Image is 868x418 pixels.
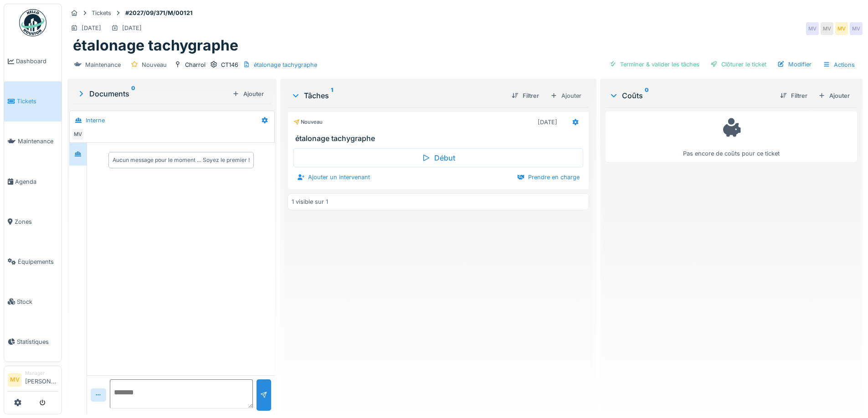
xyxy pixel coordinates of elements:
div: CT146 [221,60,238,69]
li: MV [8,373,21,387]
div: Aucun message pour le moment … Soyez le premier ! [113,156,250,164]
a: Agenda [4,161,62,201]
div: MV [850,22,863,35]
span: Tickets [17,97,58,106]
div: Documents [77,88,229,99]
div: [DATE] [82,24,101,32]
div: Tâches [291,90,504,101]
div: Ajouter un intervenant [293,171,374,183]
a: Statistiques [4,322,62,362]
a: Tickets [4,81,62,121]
div: Nouveau [293,118,323,126]
div: Clôturer le ticket [707,58,770,71]
span: Équipements [18,257,58,266]
div: MV [806,22,819,35]
div: MV [821,22,833,35]
span: Statistiques [17,337,58,346]
a: Maintenance [4,121,62,161]
div: Ajouter [229,88,267,100]
div: Coûts [609,90,773,101]
strong: #2027/09/371/M/00121 [122,9,196,17]
div: Nouveau [142,60,167,69]
span: Dashboard [16,57,58,65]
div: [DATE] [122,24,142,32]
div: Actions [819,58,859,71]
div: Terminer & valider les tâches [606,58,703,71]
img: Badge_color-CXgf-gQk.svg [19,9,46,36]
span: Stock [17,297,58,306]
div: Interne [86,116,105,125]
sup: 1 [331,90,333,101]
div: Filtrer [508,90,543,102]
div: Ajouter [815,90,853,102]
div: Prendre en charge [514,171,583,183]
a: Stock [4,282,62,322]
div: Maintenance [85,60,121,69]
div: étalonage tachygraphe [254,60,317,69]
h1: étalonage tachygraphe [73,37,238,54]
a: Zones [4,201,62,242]
div: Pas encore de coûts pour ce ticket [611,116,851,158]
div: Tickets [92,9,111,17]
div: Charroi [185,60,205,69]
span: Maintenance [18,137,58,146]
a: Équipements [4,242,62,282]
a: Dashboard [4,41,62,81]
div: 1 visible sur 1 [292,197,328,206]
a: MV Manager[PERSON_NAME] [8,370,58,392]
div: Ajouter [546,89,586,102]
sup: 0 [131,88,135,99]
li: [PERSON_NAME] [25,370,58,389]
div: [DATE] [538,118,557,126]
span: Agenda [15,177,58,186]
div: MV [835,22,848,35]
div: Début [293,148,583,167]
h3: étalonage tachygraphe [295,134,585,143]
div: MV [72,128,84,141]
sup: 0 [645,90,649,101]
span: Zones [15,217,58,226]
div: Filtrer [776,90,811,102]
div: Modifier [774,58,815,71]
div: Manager [25,370,58,377]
